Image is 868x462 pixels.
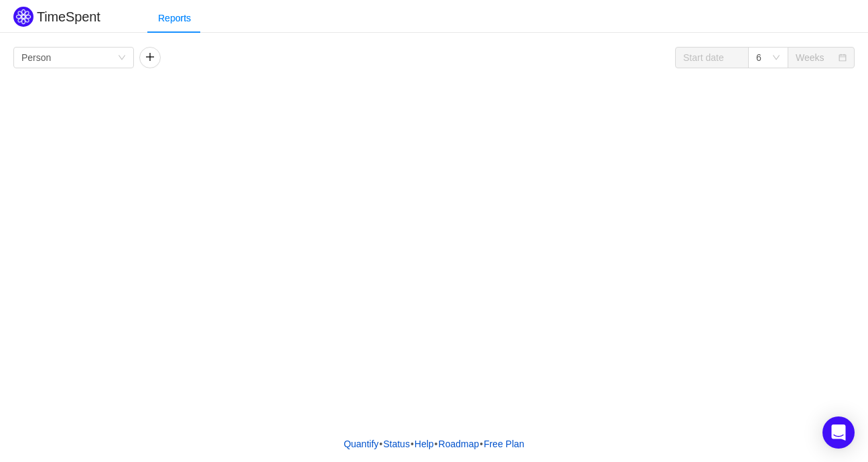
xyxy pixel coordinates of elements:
span: • [435,439,438,449]
div: Weeks [796,48,824,68]
input: Start date [675,47,749,68]
span: • [379,439,382,449]
span: • [411,439,414,449]
h2: TimeSpent [37,9,100,24]
i: icon: down [772,54,780,63]
a: Help [414,434,435,454]
img: Quantify logo [13,7,33,27]
a: Status [382,434,411,454]
div: Open Intercom Messenger [822,416,855,449]
div: Reports [147,3,202,33]
button: icon: plus [139,47,161,68]
i: icon: down [118,54,126,63]
div: Person [21,48,51,68]
a: Quantify [343,434,379,454]
div: 6 [756,48,762,68]
a: Roadmap [438,434,480,454]
span: • [480,439,483,449]
i: icon: calendar [839,54,847,63]
button: Free Plan [483,434,525,454]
